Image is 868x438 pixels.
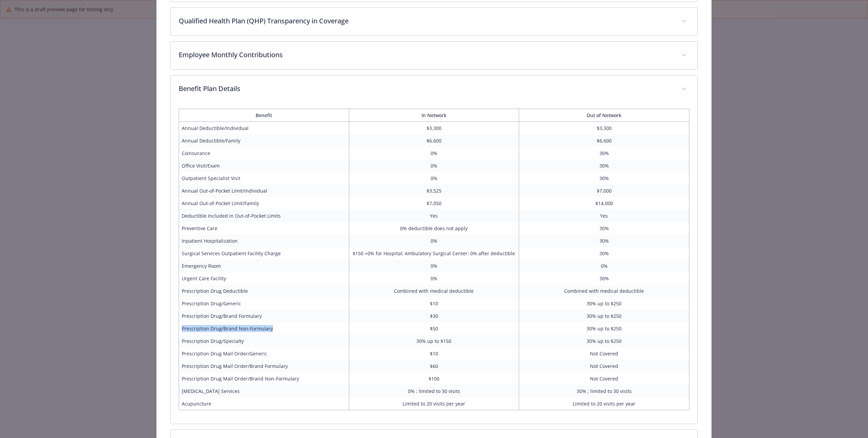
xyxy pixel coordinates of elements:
[519,159,689,172] td: 30%
[349,122,519,135] td: $3,300
[349,335,519,347] td: 30% up to $150
[179,247,349,260] td: Surgical Services Outpatient Facility Charge
[179,210,349,222] td: Deductible Included in Out-of-Pocket Limits
[179,297,349,310] td: Prescription Drug/Generic
[349,235,519,247] td: 0%
[179,235,349,247] td: Inpatient Hospitalization
[349,147,519,159] td: 0%
[519,210,689,222] td: Yes
[349,159,519,172] td: 0%
[349,360,519,372] td: $60
[519,385,689,397] td: 30% ; limited to 30 visits
[519,347,689,360] td: Not Covered
[519,235,689,247] td: 30%
[179,272,349,285] td: Urgent Care Facility
[349,197,519,210] td: $7,050
[179,109,349,122] th: Benefit
[519,172,689,184] td: 30%
[349,247,519,260] td: $150 +0% for Hospital; Ambulatory Surgical Center: 0% after deductible
[519,134,689,147] td: $6,600
[179,260,349,272] td: Emergency Room
[349,222,519,235] td: 0% deductible does not apply
[519,247,689,260] td: 30%
[179,172,349,184] td: Outpatient Specialist Visit
[349,260,519,272] td: 0%
[179,184,349,197] td: Annual Out-of-Pocket Limit/Individual
[179,335,349,347] td: Prescription Drug/Specialty
[349,385,519,397] td: 0% ; limited to 30 visits
[171,8,697,36] div: Qualified Health Plan (QHP) Transparency in Coverage
[179,322,349,335] td: Prescription Drug/Brand Non-Formulary
[179,16,673,26] p: Qualified Health Plan (QHP) Transparency in Coverage
[179,84,673,94] p: Benefit Plan Details
[171,42,697,69] div: Employee Monthly Contributions
[349,210,519,222] td: Yes
[519,122,689,135] td: $3,300
[519,285,689,297] td: Combined with medical deductible
[179,310,349,322] td: Prescription Drug/Brand Formulary
[519,147,689,159] td: 30%
[519,335,689,347] td: 30% up to $250
[349,372,519,385] td: $100
[519,322,689,335] td: 30% up to $250
[179,397,349,410] td: Acupuncture
[171,75,697,103] div: Benefit Plan Details
[519,272,689,285] td: 30%
[349,285,519,297] td: Combined with medical deductible
[349,134,519,147] td: $6,600
[519,297,689,310] td: 30% up to $250
[519,372,689,385] td: Not Covered
[179,372,349,385] td: Prescription Drug Mail Order/Brand Non-Formulary
[349,184,519,197] td: $3,525
[519,360,689,372] td: Not Covered
[349,172,519,184] td: 0%
[349,322,519,335] td: $50
[171,103,697,424] div: Benefit Plan Details
[179,385,349,397] td: [MEDICAL_DATA] Services
[179,285,349,297] td: Prescription Drug Deductible
[179,347,349,360] td: Prescription Drug Mail Order/Generic
[349,310,519,322] td: $30
[179,360,349,372] td: Prescription Drug Mail Order/Brand Formulary
[179,222,349,235] td: Preventive Care
[519,397,689,410] td: Limited to 20 visits per year
[519,222,689,235] td: 30%
[349,109,519,122] th: In Network
[349,272,519,285] td: 0%
[179,50,673,60] p: Employee Monthly Contributions
[179,147,349,159] td: Coinsurance
[179,197,349,210] td: Annual Out-of-Pocket Limit/Family
[349,397,519,410] td: Limited to 20 visits per year
[349,297,519,310] td: $10
[519,109,689,122] th: Out of Network
[519,197,689,210] td: $14,000
[519,184,689,197] td: $7,000
[179,122,349,135] td: Annual Deductible/Individual
[519,310,689,322] td: 30% up to $250
[179,159,349,172] td: Office Visit/Exam
[179,134,349,147] td: Annual Deductible/Family
[519,260,689,272] td: 0%
[349,347,519,360] td: $10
